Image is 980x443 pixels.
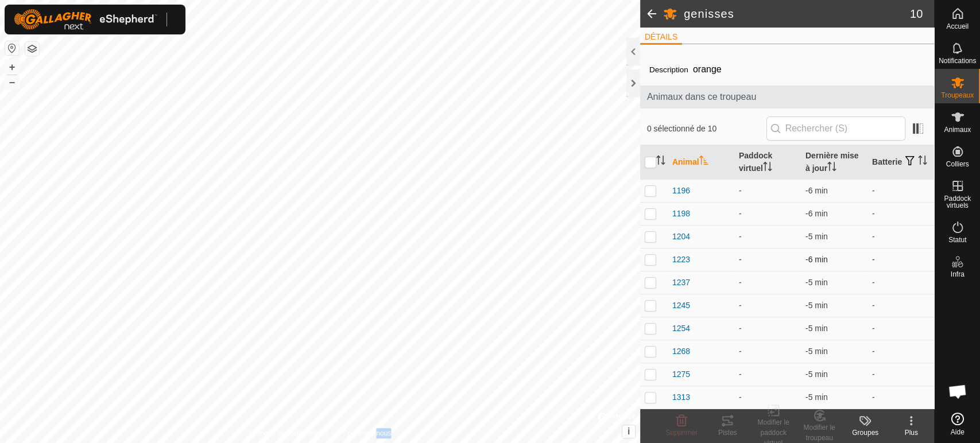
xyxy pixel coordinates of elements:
[672,277,690,289] span: 1237
[688,60,726,79] span: orange
[14,9,157,30] img: Logo Gallagher
[805,255,828,264] span: 15 oct. 2025, 10 h 25
[739,370,742,379] app-display-virtual-paddock-transition: -
[867,340,934,363] td: -
[640,31,682,45] li: DÉTAILS
[739,393,742,402] app-display-virtual-paddock-transition: -
[739,186,742,195] app-display-virtual-paddock-transition: -
[739,324,742,333] app-display-virtual-paddock-transition: -
[805,232,828,241] span: 15 oct. 2025, 10 h 26
[627,426,630,436] span: i
[25,42,39,56] button: Couches de carte
[739,232,742,241] app-display-virtual-paddock-transition: -
[672,185,690,197] span: 1196
[699,157,708,166] p-sorticon: Activer pour trier
[647,123,766,135] span: 0 sélectionné de 10
[672,345,690,357] span: 1268
[672,391,690,403] span: 1313
[5,41,19,55] button: Réinitialiser la carte
[938,195,977,209] span: Paddock virtuels
[946,161,969,168] span: Colliers
[672,208,690,220] span: 1198
[668,145,734,180] th: Animal
[763,164,772,173] p-sorticon: Activer pour trier
[343,428,391,438] a: Contactez-nous
[946,23,969,30] span: Accueil
[944,126,971,133] span: Animaux
[739,255,742,264] app-display-virtual-paddock-transition: -
[766,116,905,141] input: Rechercher (S)
[805,393,828,402] span: 15 oct. 2025, 10 h 26
[941,92,974,99] span: Troupeaux
[656,157,665,166] p-sorticon: Activer pour trier
[867,179,934,202] td: -
[801,145,867,180] th: Dernière mise à jour
[867,225,934,248] td: -
[867,202,934,225] td: -
[842,428,888,438] div: Groupes
[796,422,842,443] div: Modifier le troupeau
[665,429,697,437] span: Supprimer
[5,75,19,89] button: –
[805,278,828,287] span: 15 oct. 2025, 10 h 26
[734,145,801,180] th: Paddock virtuel
[939,57,976,64] span: Notifications
[739,301,742,310] app-display-virtual-paddock-transition: -
[940,374,975,409] div: Open chat
[805,186,828,195] span: 15 oct. 2025, 10 h 25
[5,60,19,74] button: +
[805,347,828,356] span: 15 oct. 2025, 10 h 26
[918,157,927,166] p-sorticon: Activer pour trier
[805,324,828,333] span: 15 oct. 2025, 10 h 26
[867,248,934,271] td: -
[739,347,742,356] app-display-virtual-paddock-transition: -
[950,429,964,436] span: Aide
[888,428,934,438] div: Plus
[827,164,836,173] p-sorticon: Activer pour trier
[672,231,690,243] span: 1204
[935,408,980,440] a: Aide
[867,386,934,409] td: -
[739,209,742,218] app-display-virtual-paddock-transition: -
[805,370,828,379] span: 15 oct. 2025, 10 h 26
[910,5,923,22] span: 10
[649,65,688,74] label: Description
[704,428,750,438] div: Pistes
[948,236,966,243] span: Statut
[684,7,910,21] h2: genisses
[867,317,934,340] td: -
[672,300,690,312] span: 1245
[672,254,690,266] span: 1223
[867,363,934,386] td: -
[672,322,690,335] span: 1254
[647,90,927,104] span: Animaux dans ce troupeau
[867,271,934,294] td: -
[805,301,828,310] span: 15 oct. 2025, 10 h 26
[672,368,690,380] span: 1275
[622,425,635,438] button: i
[739,278,742,287] app-display-virtual-paddock-transition: -
[867,145,934,180] th: Batterie
[950,271,964,278] span: Infra
[867,294,934,317] td: -
[249,428,329,438] a: Politique de confidentialité
[805,209,828,218] span: 15 oct. 2025, 10 h 26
